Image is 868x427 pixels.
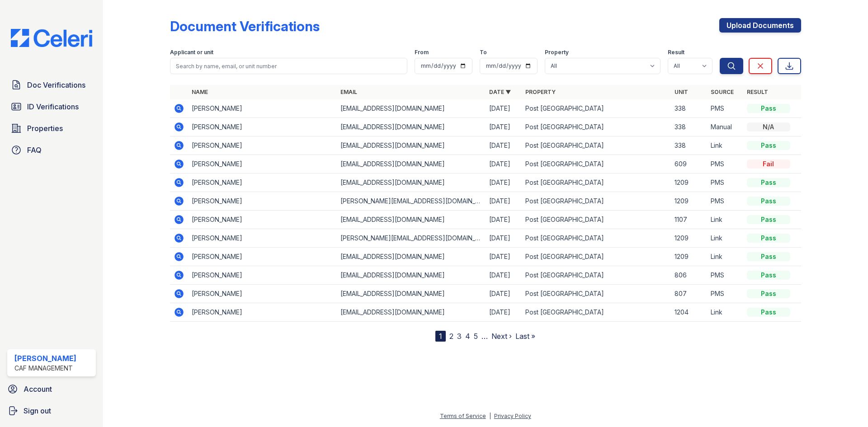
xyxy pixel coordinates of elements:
td: Post [GEOGRAPHIC_DATA] [522,174,670,192]
td: Link [707,229,743,248]
span: Doc Verifications [27,80,85,90]
td: Link [707,136,743,155]
a: Terms of Service [440,413,486,419]
td: 1209 [671,248,707,266]
td: [DATE] [486,136,522,155]
img: CE_Logo_Blue-a8612792a0a2168367f1c8372b55b34899dd931a85d93a1a3d3e32e68fde9ad4.png [4,29,99,47]
td: [DATE] [486,118,522,136]
td: 338 [671,118,707,136]
span: Sign out [24,405,51,416]
label: Property [545,49,569,56]
td: [EMAIL_ADDRESS][DOMAIN_NAME] [337,211,486,229]
td: [PERSON_NAME] [188,136,337,155]
td: [EMAIL_ADDRESS][DOMAIN_NAME] [337,248,486,266]
td: [PERSON_NAME] [188,248,337,266]
td: 1209 [671,229,707,248]
div: Pass [747,104,790,113]
td: Link [707,303,743,322]
td: [DATE] [486,99,522,118]
td: [PERSON_NAME] [188,229,337,248]
td: Post [GEOGRAPHIC_DATA] [522,118,670,136]
a: Doc Verifications [7,76,96,94]
td: [DATE] [486,266,522,285]
td: 1204 [671,303,707,322]
td: PMS [707,192,743,211]
div: Pass [747,215,790,224]
td: Post [GEOGRAPHIC_DATA] [522,303,670,322]
td: [EMAIL_ADDRESS][DOMAIN_NAME] [337,136,486,155]
td: [DATE] [486,229,522,248]
td: [EMAIL_ADDRESS][DOMAIN_NAME] [337,303,486,322]
td: [EMAIL_ADDRESS][DOMAIN_NAME] [337,118,486,136]
td: Post [GEOGRAPHIC_DATA] [522,99,670,118]
div: 1 [435,331,446,342]
td: 1209 [671,174,707,192]
td: Post [GEOGRAPHIC_DATA] [522,285,670,303]
a: FAQ [7,141,96,159]
td: 338 [671,99,707,118]
td: Post [GEOGRAPHIC_DATA] [522,211,670,229]
td: PMS [707,266,743,285]
a: Email [340,89,357,95]
td: Post [GEOGRAPHIC_DATA] [522,248,670,266]
td: Post [GEOGRAPHIC_DATA] [522,136,670,155]
a: Sign out [4,402,99,420]
td: 609 [671,155,707,174]
td: [DATE] [486,285,522,303]
label: Applicant or unit [170,49,213,56]
td: Post [GEOGRAPHIC_DATA] [522,192,670,211]
a: 3 [457,332,462,341]
div: Pass [747,197,790,206]
td: 1209 [671,192,707,211]
td: [PERSON_NAME] [188,192,337,211]
td: [PERSON_NAME] [188,266,337,285]
div: Pass [747,271,790,280]
div: Pass [747,141,790,150]
a: Upload Documents [719,18,801,33]
td: PMS [707,285,743,303]
div: Pass [747,289,790,298]
a: 5 [474,332,478,341]
td: [EMAIL_ADDRESS][DOMAIN_NAME] [337,285,486,303]
td: [PERSON_NAME] [188,303,337,322]
div: Fail [747,160,790,169]
div: [PERSON_NAME] [14,353,76,364]
a: Source [711,89,734,95]
div: | [489,413,491,419]
td: [EMAIL_ADDRESS][DOMAIN_NAME] [337,266,486,285]
a: Account [4,380,99,398]
a: Unit [675,89,688,95]
span: Properties [27,123,63,134]
td: [EMAIL_ADDRESS][DOMAIN_NAME] [337,99,486,118]
td: [PERSON_NAME] [188,174,337,192]
td: [DATE] [486,192,522,211]
div: Pass [747,178,790,187]
a: Properties [7,119,96,137]
label: From [415,49,429,56]
div: Pass [747,234,790,243]
a: Date ▼ [489,89,511,95]
label: To [480,49,487,56]
a: Next › [491,332,512,341]
div: Pass [747,308,790,317]
td: 806 [671,266,707,285]
a: Last » [515,332,535,341]
td: Link [707,211,743,229]
td: Post [GEOGRAPHIC_DATA] [522,266,670,285]
a: 4 [465,332,470,341]
div: CAF Management [14,364,76,373]
td: PMS [707,174,743,192]
div: N/A [747,122,790,131]
td: 807 [671,285,707,303]
a: Name [192,89,208,95]
td: [PERSON_NAME] [188,155,337,174]
span: … [481,331,488,342]
td: [EMAIL_ADDRESS][DOMAIN_NAME] [337,155,486,174]
label: Result [668,49,684,56]
td: [PERSON_NAME][EMAIL_ADDRESS][DOMAIN_NAME] [337,192,486,211]
td: [DATE] [486,155,522,174]
td: [EMAIL_ADDRESS][DOMAIN_NAME] [337,174,486,192]
span: FAQ [27,145,42,155]
span: Account [24,384,52,394]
